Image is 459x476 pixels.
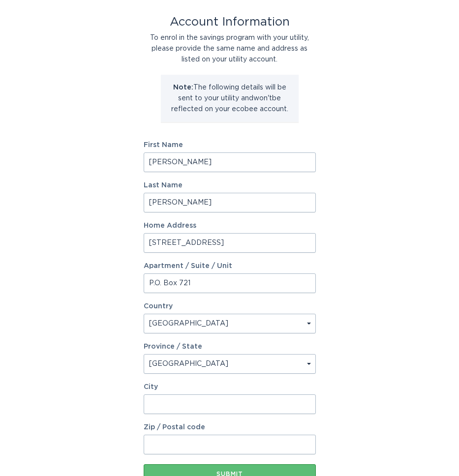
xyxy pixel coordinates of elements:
[144,222,316,229] label: Home Address
[144,424,316,431] label: Zip / Postal code
[144,303,173,310] label: Country
[144,263,316,269] label: Apartment / Suite / Unit
[168,82,291,115] p: The following details will be sent to your utility and won't be reflected on your ecobee account.
[144,17,316,28] div: Account Information
[173,84,193,91] strong: Note:
[144,182,316,189] label: Last Name
[144,343,202,350] label: Province / State
[144,384,316,390] label: City
[144,142,316,149] label: First Name
[144,32,316,65] div: To enrol in the savings program with your utility, please provide the same name and address as li...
